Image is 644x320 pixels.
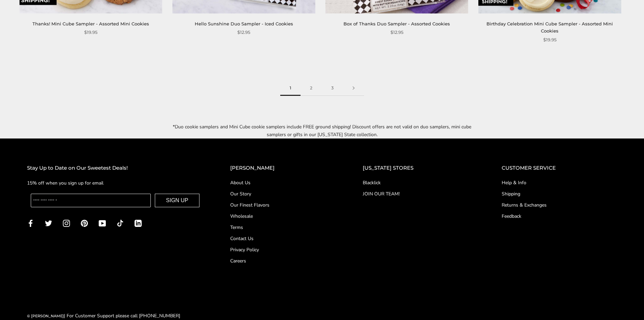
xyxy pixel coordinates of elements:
iframe: Sign Up via Text for Offers [5,294,70,315]
span: $12.95 [237,29,250,36]
a: Twitter [45,219,52,227]
a: Birthday Celebration Mini Cube Sampler - Assorted Mini Cookies [486,21,613,34]
a: Next page [343,81,364,96]
a: About Us [230,179,336,186]
p: 15% off when you sign up for email [27,179,203,187]
a: Hello Sunshine Duo Sampler - Iced Cookies [195,21,293,26]
span: 1 [280,81,301,96]
a: Pinterest [81,219,88,227]
div: | For Customer Support please call [PHONE_NUMBER] [27,312,180,320]
a: TikTok [117,219,124,227]
a: Instagram [63,219,70,227]
a: Box of Thanks Duo Sampler - Assorted Cookies [343,21,450,26]
a: 3 [322,81,343,96]
a: Facebook [27,219,34,227]
a: Shipping [502,190,617,197]
h2: Stay Up to Date on Our Sweetest Deals! [27,164,203,172]
a: Blacklick [363,179,475,186]
input: Enter your email [31,194,151,207]
a: Our Finest Flavors [230,201,336,209]
a: © [PERSON_NAME] [27,314,64,318]
a: Wholesale [230,213,336,220]
a: Our Story [230,190,336,197]
a: Terms [230,224,336,231]
span: $12.95 [390,29,403,36]
a: Contact Us [230,235,336,242]
h2: CUSTOMER SERVICE [502,164,617,172]
span: $19.95 [543,36,556,43]
a: YouTube [99,219,106,227]
a: Thanks! Mini Cube Sampler - Assorted Mini Cookies [32,21,149,26]
a: Feedback [502,213,617,220]
a: Careers [230,257,336,264]
a: Privacy Policy [230,246,336,253]
a: 2 [301,81,322,96]
span: $19.95 [84,29,97,36]
a: Help & Info [502,179,617,186]
a: Returns & Exchanges [502,201,617,209]
button: SIGN UP [155,194,199,207]
h2: [US_STATE] STORES [363,164,475,172]
a: LinkedIn [135,219,142,227]
h2: [PERSON_NAME] [230,164,336,172]
p: *Duo cookie samplers and Mini Cube cookie samplers include FREE ground shipping! Discount offers ... [167,123,478,138]
a: JOIN OUR TEAM! [363,190,475,197]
